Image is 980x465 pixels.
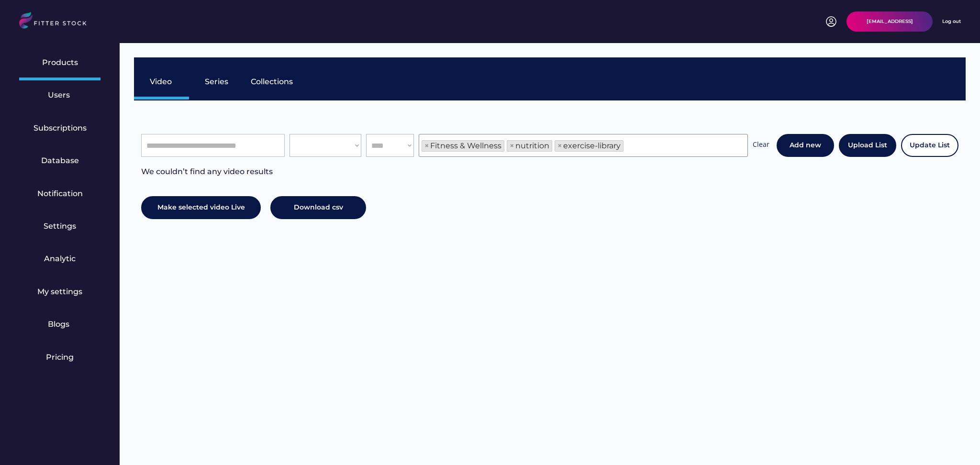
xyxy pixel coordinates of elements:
[48,319,72,330] div: Blogs
[19,12,95,32] img: LOGO.svg
[839,134,896,157] button: Upload List
[507,140,552,152] li: nutrition
[867,18,913,25] div: [EMAIL_ADDRESS]
[46,352,74,363] div: Pricing
[37,287,82,297] div: My settings
[48,90,72,100] div: Users
[424,142,429,150] span: ×
[205,77,229,87] div: Series
[42,57,78,68] div: Products
[41,155,79,166] div: Database
[141,166,273,187] div: We couldn’t find any video results
[44,254,76,264] div: Analytic
[44,221,76,232] div: Settings
[33,123,87,133] div: Subscriptions
[422,140,504,152] li: Fitness & Wellness
[270,196,366,219] button: Download csv
[901,134,958,157] button: Update List
[510,142,514,150] span: ×
[942,18,961,25] div: Log out
[777,134,834,157] button: Add new
[141,196,261,219] button: Make selected video Live
[37,188,83,199] div: Notification
[557,142,562,150] span: ×
[251,77,293,87] div: Collections
[825,16,837,27] img: profile-circle.svg
[753,140,769,152] div: Clear
[150,77,174,87] div: Video
[555,140,624,152] li: exercise-library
